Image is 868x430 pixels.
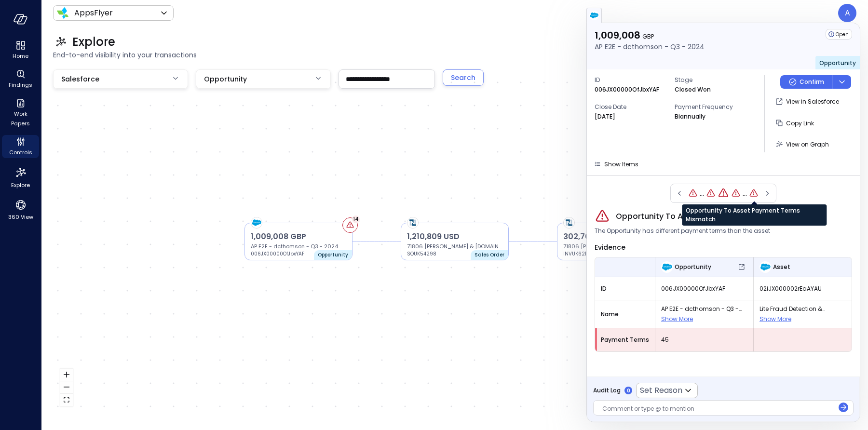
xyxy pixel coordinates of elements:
span: Audit Log [593,386,621,395]
button: View in Salesforce [773,94,843,110]
span: Name [601,309,649,319]
span: Copy Link [786,119,814,127]
img: netsuite [407,217,418,228]
span: Explore [72,34,115,50]
p: Set Reason [640,385,682,396]
span: Lite Fraud Detection & Preventio [759,304,846,314]
img: salesforce [251,217,262,228]
span: Close Date [595,102,667,112]
div: Opportunity To Asset Payment Terms Mismatch [706,188,716,198]
span: Opportunity [675,262,711,272]
span: Opportunity To Asset Payment Terms Mismatch [616,211,804,222]
p: Biannually [675,112,705,121]
p: Closed Won [675,85,711,94]
button: zoom out [60,381,73,394]
button: View on Graph [773,136,833,152]
p: 302,702 USD [563,231,659,242]
button: Copy Link [773,115,818,131]
div: Controls [2,135,39,158]
div: Opportunity To Asset Payment Terms Mismatch [682,204,827,226]
p: 1,009,008 [595,29,705,41]
p: AP E2E - dcthomson - Q3 - 2024 [595,41,705,52]
span: Evidence [595,242,625,252]
span: 45 [661,335,747,345]
button: Search [443,69,484,86]
button: Confirm [780,75,832,89]
span: GBP [642,32,654,40]
p: 006JX00000OfJbxYAF [251,250,309,258]
div: React Flow controls [60,369,73,406]
span: Opportunity [204,74,247,84]
p: A [845,7,850,19]
img: Asset [759,261,771,273]
p: Sales Order [475,251,504,259]
p: SOUK54298 [407,250,465,258]
span: Work Papers [6,109,35,128]
button: zoom in [60,369,73,381]
span: Findings [9,80,32,90]
span: Salesforce [61,74,99,84]
button: Show Items [590,158,642,170]
span: Show More [759,315,791,323]
span: Stage [675,75,747,85]
span: Payment Frequency [675,102,747,112]
p: 1,009,008 GBP [251,231,346,242]
div: Home [2,39,39,62]
img: netsuite [564,217,574,228]
div: 360 View [2,197,39,223]
div: ... [743,188,747,199]
span: The Opportunity has different payment terms than the asset [595,226,770,236]
p: 71806 [PERSON_NAME] & [DOMAIN_NAME]. [407,242,502,250]
p: AppsFlyer [74,7,113,19]
p: View in Salesforce [786,97,839,107]
span: Asset [773,262,790,272]
p: 006JX00000OfJbxYAF [595,85,659,94]
span: 02iJX000002rEaAYAU [759,284,846,294]
img: Opportunity [661,261,673,273]
p: INVUK621879 [563,250,621,258]
div: Opportunity To Asset Payment Terms Mismatch [731,188,741,198]
span: Show More [661,315,693,323]
div: ... [700,188,704,199]
span: AP E2E - dcthomson - Q3 - 2024 [661,304,747,314]
div: Findings [2,67,39,91]
p: 71806 [PERSON_NAME] & [DOMAIN_NAME]. [563,242,659,250]
div: Avi Brandwain [838,4,856,22]
div: Work Papers [2,96,39,129]
p: AP E2E - dcthomson - Q3 - 2024 [251,242,346,250]
span: View on Graph [786,140,829,148]
span: Home [13,51,28,61]
p: [DATE] [595,112,615,121]
button: dropdown-icon-button [832,75,851,89]
div: Button group with a nested menu [780,75,851,89]
div: Opportunity To Asset Payment Terms Mismatch [688,188,698,198]
p: 1,210,809 USD [407,231,502,242]
img: salesforce [589,11,599,20]
img: Icon [57,7,68,19]
p: Opportunity [318,251,348,259]
div: Opportunity To Asset Payment Terms Mismatch [749,188,759,198]
span: 360 View [8,212,33,222]
div: Opportunity To Asset Payment Terms Mismatch [718,188,729,199]
span: 14 [353,215,359,223]
span: Controls [9,148,32,157]
button: fit view [60,394,73,406]
span: ID [595,75,667,85]
span: 006JX00000OfJbxYAF [661,284,747,294]
span: End-to-end visibility into your transactions [53,50,856,60]
p: Confirm [800,77,824,87]
div: Search [451,72,475,84]
span: Payment Terms [601,335,649,345]
div: Open [826,29,852,40]
span: Opportunity [819,59,856,67]
p: 0 [627,387,630,394]
div: Explore [2,164,39,191]
span: Show Items [604,160,638,168]
span: Explore [11,180,30,190]
span: ID [601,284,649,294]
